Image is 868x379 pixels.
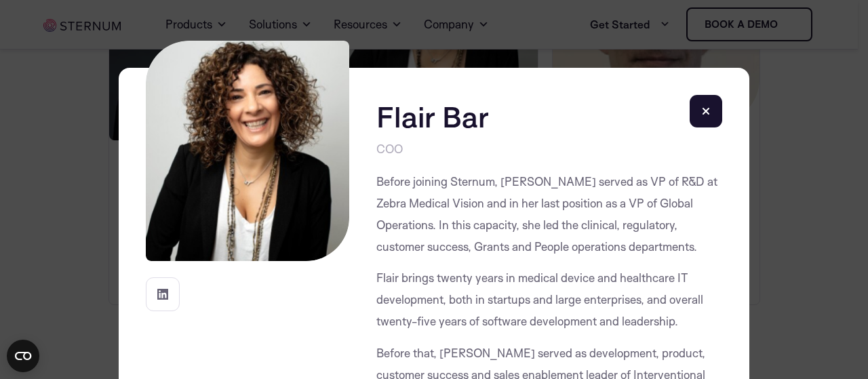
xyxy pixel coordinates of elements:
[376,100,682,133] h3: Flair Bar
[7,340,39,372] button: Open CMP widget
[376,267,722,332] p: Flair brings twenty years in medical device and healthcare IT development, both in startups and l...
[146,41,349,261] img: Flair Bar
[376,138,403,160] span: COO
[376,171,722,258] p: Before joining Sternum, [PERSON_NAME] served as VP of R&D at Zebra Medical Vision and in her last...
